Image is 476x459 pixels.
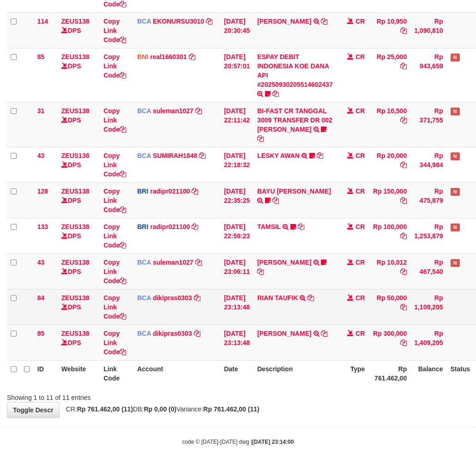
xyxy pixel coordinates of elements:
span: BCA [137,107,151,115]
td: DPS [58,12,100,48]
span: CR [355,223,365,230]
a: Copy radipr021100 to clipboard [192,187,199,195]
a: Copy Rp 300,000 to clipboard [400,339,407,346]
span: Has Note [451,152,460,160]
span: BCA [137,294,151,302]
td: Rp 475,879 [410,182,446,218]
span: CR [355,187,365,195]
a: Copy Rp 10,950 to clipboard [400,27,407,34]
a: ZEUS138 [61,53,90,60]
a: Copy suleman1027 to clipboard [195,259,202,266]
td: DPS [58,325,100,360]
th: Status [447,360,474,387]
span: Has Note [451,54,460,61]
strong: Rp 761.462,00 (11) [203,405,259,413]
td: [DATE] 23:13:48 [220,289,253,325]
span: BNI [137,53,148,60]
span: BCA [137,152,151,159]
a: Copy Rp 10,012 to clipboard [400,268,407,275]
a: suleman1027 [153,107,193,115]
a: Copy Link Code [103,53,126,79]
strong: [DATE] 23:14:00 [252,439,294,445]
a: [PERSON_NAME] [257,18,311,25]
td: DPS [58,102,100,147]
th: Website [58,360,100,387]
a: ZEUS138 [61,259,90,266]
a: RIAN TAUFIK [257,294,298,302]
a: Copy Link Code [103,259,126,284]
a: Copy Rp 25,000 to clipboard [400,62,407,70]
strong: Rp 761.462,00 (11) [77,405,133,413]
td: [DATE] 22:18:32 [220,147,253,182]
a: ZEUS138 [61,294,90,302]
a: Copy radipr021100 to clipboard [192,223,199,230]
td: Rp 150,000 [368,182,410,218]
a: TAMSIL [257,223,281,230]
td: DPS [58,218,100,254]
span: 84 [37,294,45,302]
td: DPS [58,182,100,218]
a: SUMIRAH1848 [153,152,197,159]
td: DPS [58,254,100,289]
a: LESKY AWAN [257,152,300,159]
a: BI-FAST CR TANGGAL 3009 TRANSFER DR 002 [PERSON_NAME] [257,107,332,133]
span: BCA [137,259,151,266]
a: Copy Link Code [103,18,126,43]
td: Rp 10,012 [368,254,410,289]
div: Showing 1 to 11 of 11 entries [7,389,192,402]
a: Copy Link Code [103,294,126,320]
td: Rp 371,755 [410,102,446,147]
a: Copy dikipras0303 to clipboard [194,294,200,302]
td: Rp 1,409,205 [410,325,446,360]
a: Copy dikipras0303 to clipboard [194,330,200,337]
span: 85 [37,330,45,337]
span: CR [355,53,365,60]
a: radipr021100 [150,187,190,195]
span: 128 [37,187,48,195]
span: 133 [37,223,48,230]
a: Copy ESPAY DEBIT INDONESIA KOE DANA API #20250930205514602437 to clipboard [272,90,279,97]
span: CR [355,107,365,115]
td: [DATE] 23:13:48 [220,325,253,360]
span: BCA [137,18,151,25]
td: Rp 100,000 [368,218,410,254]
a: Copy EKONURSU3010 to clipboard [206,18,212,25]
span: 43 [37,259,45,266]
a: Copy RAMA DARMAWAN to clipboard [257,268,264,275]
a: dikipras0303 [153,294,192,302]
th: Date [220,360,253,387]
span: CR [355,259,365,266]
th: ID [34,360,58,387]
a: Copy Link Code [103,107,126,133]
td: Rp 10,500 [368,102,410,147]
a: radipr021100 [150,223,190,230]
td: [DATE] 22:35:25 [220,182,253,218]
a: Copy suleman1027 to clipboard [195,107,202,115]
a: EKONURSU3010 [153,18,204,25]
th: Account [133,360,220,387]
a: Copy BI-FAST CR TANGGAL 3009 TRANSFER DR 002 ASMANTONI to clipboard [257,135,264,142]
th: Link Code [100,360,133,387]
span: CR [355,18,365,25]
a: BAYU [PERSON_NAME] [257,187,331,195]
td: Rp 50,000 [368,289,410,325]
span: 114 [37,18,48,25]
td: Rp 10,950 [368,12,410,48]
td: Rp 25,000 [368,48,410,102]
a: suleman1027 [153,259,193,266]
a: ZEUS138 [61,152,90,159]
span: BRI [137,223,148,230]
td: Rp 344,984 [410,147,446,182]
a: Copy RIAN TAUFIK to clipboard [307,294,314,302]
small: code © [DATE]-[DATE] dwg | [182,439,294,445]
td: Rp 467,540 [410,254,446,289]
td: DPS [58,147,100,182]
a: Copy FAISAL AHMAD IBRAH to clipboard [321,330,328,337]
a: Copy Rp 100,000 to clipboard [400,232,407,240]
a: Copy Link Code [103,187,126,213]
a: ZEUS138 [61,187,90,195]
a: Copy SUMIRAH1848 to clipboard [199,152,205,159]
th: Rp 761.462,00 [368,360,410,387]
span: CR [355,152,365,159]
a: ESPAY DEBIT INDONESIA KOE DANA API #20250930205514602437 [257,53,333,88]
